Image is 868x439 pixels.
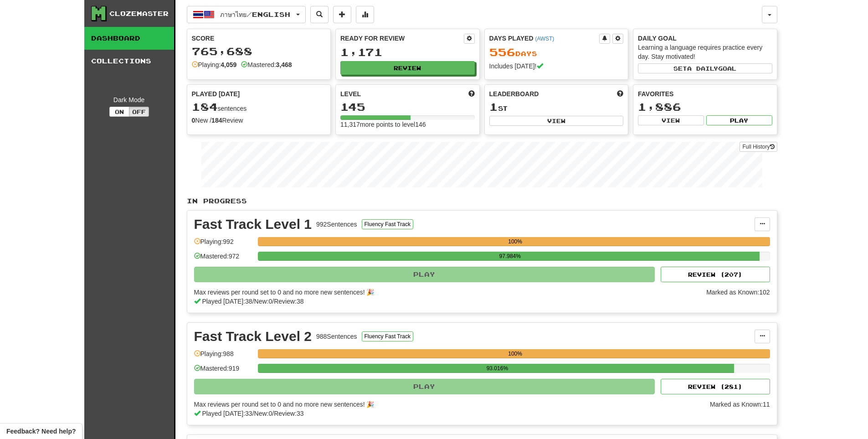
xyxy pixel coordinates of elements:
div: 93.016% [261,364,734,373]
span: / [252,410,254,417]
span: / [272,298,274,305]
div: st [489,101,624,113]
div: Fast Track Level 2 [194,330,312,343]
button: More stats [356,6,374,23]
div: Favorites [638,89,772,98]
span: Score more points to level up [468,89,475,98]
button: Review [340,61,475,75]
a: Collections [84,50,174,72]
div: 1,171 [340,46,475,58]
button: View [638,115,704,125]
div: 1,886 [638,101,772,113]
span: Open feedback widget [6,427,76,436]
div: Mastered: [241,60,292,69]
span: 556 [489,46,515,58]
button: Search sentences [310,6,329,23]
button: Add sentence to collection [333,6,351,23]
div: 988 Sentences [316,332,357,341]
div: 992 Sentences [316,220,357,229]
div: Max reviews per round set to 0 and no more new sentences! 🎉 [194,288,701,297]
button: Play [194,379,655,394]
strong: 4,059 [221,61,236,68]
div: Dark Mode [91,95,167,104]
button: Review (281) [661,379,770,394]
strong: 3,468 [276,61,292,68]
button: Fluency Fast Track [362,219,413,229]
div: Score [192,34,326,43]
div: 97.984% [261,252,760,261]
div: Playing: [192,60,237,69]
div: Mastered: 919 [194,364,253,379]
div: 765,688 [192,46,326,57]
a: (AWST) [535,36,554,42]
span: Leaderboard [489,89,539,98]
div: Max reviews per round set to 0 and no more new sentences! 🎉 [194,400,704,409]
span: This week in points, UTC [617,89,623,98]
div: Mastered: 972 [194,252,253,267]
a: Dashboard [84,27,174,50]
span: Review: 33 [274,410,303,417]
div: Daily Goal [638,34,772,43]
span: 184 [192,100,218,113]
button: Play [706,115,772,125]
span: / [252,298,254,305]
button: ภาษาไทย/English [187,6,306,23]
span: a daily [687,65,718,72]
div: Fast Track Level 1 [194,217,312,231]
button: View [489,116,624,126]
div: Includes [DATE]! [489,62,624,71]
div: Day s [489,46,624,58]
div: 100% [261,237,770,246]
div: sentences [192,101,326,113]
span: Review: 38 [274,298,303,305]
div: 145 [340,101,475,113]
span: Played [DATE]: 38 [202,298,252,305]
div: Clozemaster [109,9,169,18]
div: Marked as Known: 11 [710,400,770,418]
p: In Progress [187,196,777,206]
div: Ready for Review [340,34,464,43]
div: 11,317 more points to level 146 [340,120,475,129]
span: New: 0 [254,298,272,305]
span: Played [DATE] [192,89,240,98]
button: Fluency Fast Track [362,331,413,341]
span: 1 [489,100,498,113]
button: Play [194,267,655,282]
div: Playing: 992 [194,237,253,252]
a: Full History [740,142,777,152]
div: New / Review [192,116,326,125]
span: ภาษาไทย / English [220,10,290,18]
div: Days Played [489,34,600,43]
div: Playing: 988 [194,349,253,364]
div: Marked as Known: 102 [706,288,770,306]
span: New: 0 [254,410,272,417]
button: On [109,107,129,117]
div: Learning a language requires practice every day. Stay motivated! [638,43,772,61]
span: / [272,410,274,417]
button: Review (207) [661,267,770,282]
button: Seta dailygoal [638,63,772,73]
span: Level [340,89,361,98]
button: Off [129,107,149,117]
span: Played [DATE]: 33 [202,410,252,417]
div: 100% [261,349,770,358]
strong: 0 [192,117,195,124]
strong: 184 [211,117,222,124]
